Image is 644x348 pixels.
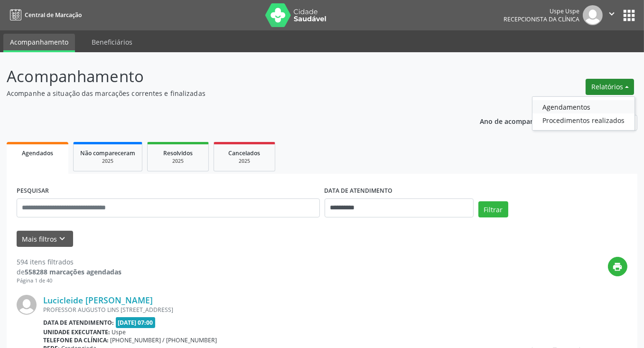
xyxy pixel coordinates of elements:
[613,262,623,272] i: print
[478,201,508,217] button: Filtrar
[17,277,121,285] div: Página 1 de 40
[25,11,82,19] span: Central de Marcação
[532,113,635,127] a: Procedimentos realizados
[325,184,393,198] label: DATA DE ATENDIMENTO
[608,257,627,276] button: print
[112,328,126,336] span: Uspe
[43,336,109,344] b: Telefone da clínica:
[116,317,156,328] span: [DATE] 07:00
[17,267,121,277] div: de
[22,149,53,157] span: Agendados
[229,149,261,157] span: Cancelados
[7,65,448,88] p: Acompanhamento
[7,88,448,98] p: Acompanhe a situação das marcações correntes e finalizadas
[586,79,634,95] button: Relatórios
[17,231,73,247] button: Mais filtroskeyboard_arrow_down
[43,306,485,314] div: PROFESSOR AUGUSTO LINS [STREET_ADDRESS]
[532,96,635,131] ul: Relatórios
[504,7,579,15] div: Uspe Uspe
[85,34,139,50] a: Beneficiários
[154,158,202,165] div: 2025
[3,34,75,52] a: Acompanhamento
[221,158,268,165] div: 2025
[7,7,82,23] a: Central de Marcação
[17,295,37,315] img: img
[43,295,153,305] a: Lucicleide [PERSON_NAME]
[504,15,579,23] span: Recepcionista da clínica
[17,184,49,198] label: PESQUISAR
[80,158,135,165] div: 2025
[163,149,193,157] span: Resolvidos
[621,7,637,24] button: apps
[607,9,617,19] i: 
[603,5,621,25] button: 
[43,319,114,327] b: Data de atendimento:
[111,336,217,344] span: [PHONE_NUMBER] / [PHONE_NUMBER]
[80,149,135,157] span: Não compareceram
[583,5,603,25] img: img
[43,328,110,336] b: Unidade executante:
[57,234,68,244] i: keyboard_arrow_down
[480,115,564,127] p: Ano de acompanhamento
[17,257,121,267] div: 594 itens filtrados
[532,100,635,113] a: Agendamentos
[25,267,121,276] strong: 558288 marcações agendadas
